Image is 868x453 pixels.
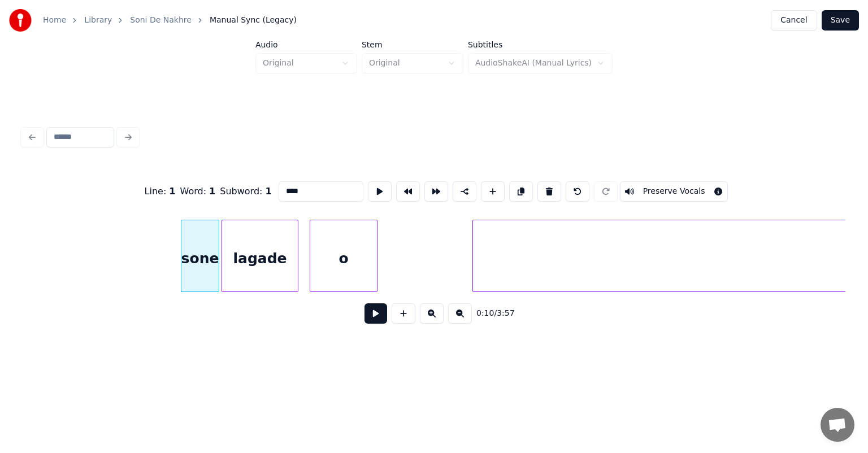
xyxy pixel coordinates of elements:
a: Library [84,15,112,26]
nav: breadcrumb [43,15,297,26]
label: Subtitles [468,41,613,49]
a: Open chat [821,408,854,442]
div: Word : [180,185,216,198]
button: Save [822,10,859,31]
span: 0:10 [476,308,494,319]
button: Cancel [771,10,817,31]
div: Subword : [220,185,271,198]
button: Toggle [620,181,728,202]
span: Manual Sync (Legacy) [210,15,297,26]
label: Stem [362,41,463,49]
div: / [476,308,504,319]
label: Audio [255,41,357,49]
img: youka [9,9,32,32]
div: Line : [145,185,176,198]
span: 1 [169,186,175,197]
a: Home [43,15,66,26]
span: 1 [209,186,215,197]
span: 3:57 [497,308,514,319]
span: 1 [266,186,272,197]
a: Soni De Nakhre [130,15,192,26]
